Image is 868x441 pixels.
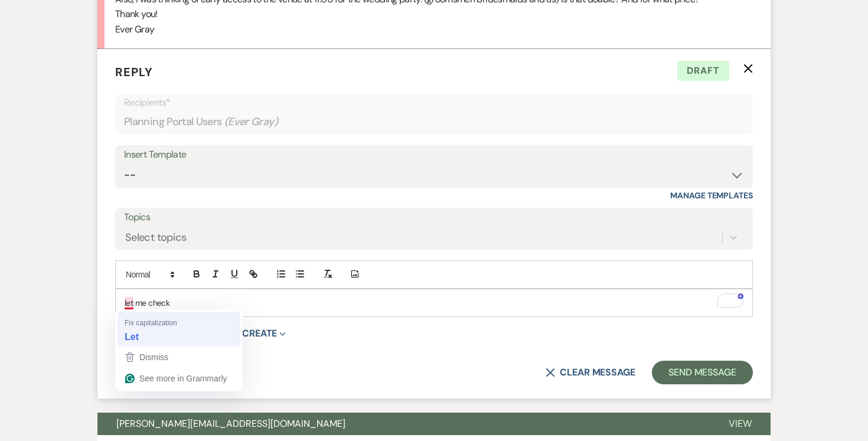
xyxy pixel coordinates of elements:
[116,417,345,430] span: [PERSON_NAME][EMAIL_ADDRESS][DOMAIN_NAME]
[124,209,744,226] label: Topics
[97,413,710,435] button: [PERSON_NAME][EMAIL_ADDRESS][DOMAIN_NAME]
[224,114,279,130] span: ( Ever Gray )
[237,329,286,338] button: Create
[124,110,744,133] div: Planning Portal Users
[115,22,753,37] p: Ever Gray
[116,289,752,316] div: To enrich screen reader interactions, please activate Accessibility in Grammarly extension settings
[125,296,743,309] p: let me check
[729,417,752,430] span: View
[546,368,635,377] button: Clear message
[677,61,729,81] span: Draft
[670,190,753,201] a: Manage Templates
[125,229,187,245] div: Select topics
[710,413,771,435] button: View
[115,6,753,22] p: Thank you!
[652,361,753,384] button: Send Message
[115,64,153,80] span: Reply
[124,95,744,110] p: Recipients*
[124,146,744,164] div: Insert Template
